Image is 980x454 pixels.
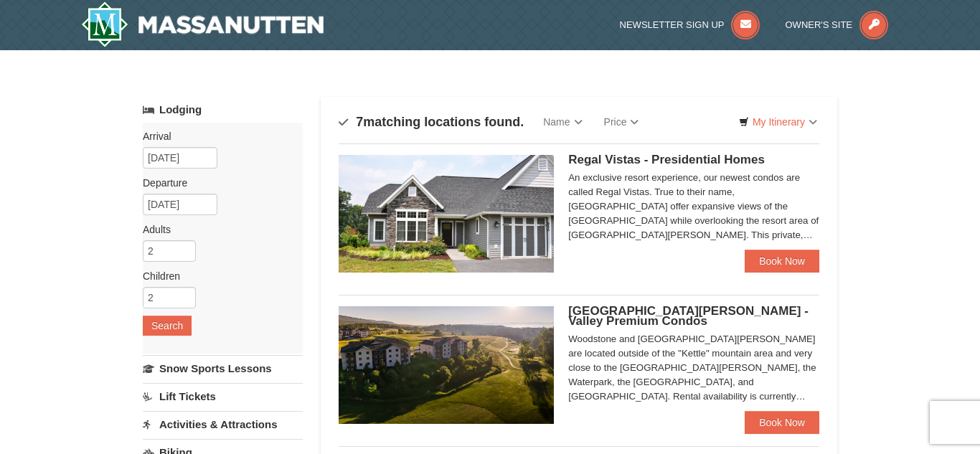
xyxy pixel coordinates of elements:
a: Snow Sports Lessons [143,355,303,382]
a: Price [593,108,650,136]
label: Departure [143,176,292,190]
img: 19218991-1-902409a9.jpg [339,155,554,273]
a: Massanutten Resort [81,1,324,47]
span: 7 [356,115,363,129]
h4: matching locations found. [339,115,524,129]
img: Massanutten Resort Logo [81,1,324,47]
a: Owner's Site [786,19,889,30]
a: Lodging [143,97,303,123]
label: Adults [143,222,292,237]
button: Search [143,316,192,336]
a: Lift Tickets [143,383,303,410]
div: An exclusive resort experience, our newest condos are called Regal Vistas. True to their name, [G... [568,171,819,242]
a: Name [532,108,593,136]
a: My Itinerary [730,111,826,133]
div: Woodstone and [GEOGRAPHIC_DATA][PERSON_NAME] are located outside of the "Kettle" mountain area an... [568,332,819,404]
a: Book Now [745,411,819,434]
a: Newsletter Sign Up [620,19,760,30]
label: Arrival [143,129,292,143]
span: Regal Vistas - Presidential Homes [568,153,765,166]
span: Owner's Site [786,19,853,30]
img: 19219041-4-ec11c166.jpg [339,306,554,424]
span: Newsletter Sign Up [620,19,725,30]
a: Activities & Attractions [143,411,303,438]
label: Children [143,269,292,283]
span: [GEOGRAPHIC_DATA][PERSON_NAME] - Valley Premium Condos [568,304,809,328]
a: Book Now [745,250,819,273]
